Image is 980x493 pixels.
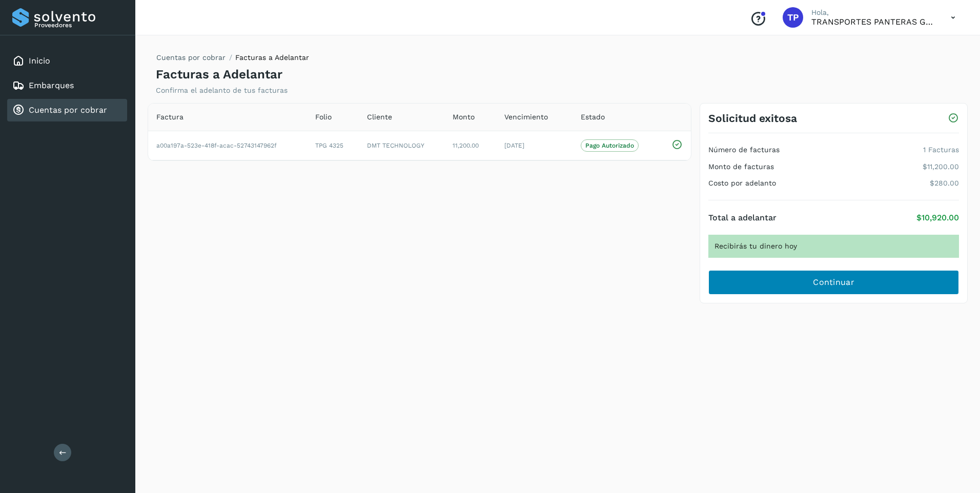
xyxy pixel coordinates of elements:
[708,270,959,295] button: Continuar
[7,74,127,97] div: Embarques
[453,142,479,149] span: 11,200.00
[315,112,332,122] span: Folio
[307,131,359,160] td: TPG 4325
[156,67,282,82] h4: Facturas a Adelantar
[156,53,226,61] a: Cuentas por cobrar
[7,99,127,121] div: Cuentas por cobrar
[34,22,123,29] p: Proveedores
[585,142,634,149] p: Pago Autorizado
[813,277,854,288] span: Continuar
[916,213,959,222] p: $10,920.00
[7,50,127,72] div: Inicio
[581,112,605,122] span: Estado
[156,86,288,95] p: Confirma el adelanto de tus facturas
[359,131,444,160] td: DMT TECHNOLOGY
[156,52,309,67] nav: breadcrumb
[453,112,475,122] span: Monto
[29,105,107,115] a: Cuentas por cobrar
[504,112,548,122] span: Vencimiento
[504,142,524,149] span: [DATE]
[235,53,309,61] span: Facturas a Adelantar
[708,235,959,258] div: Recibirás tu dinero hoy
[923,146,959,154] p: 1 Facturas
[156,112,183,122] span: Factura
[923,162,959,171] p: $11,200.00
[930,179,959,188] p: $280.00
[708,146,780,154] h4: Número de facturas
[29,80,74,90] a: Embarques
[29,56,50,66] a: Inicio
[148,131,307,160] td: a00a197a-523e-418f-acac-52743147962f
[811,8,934,17] p: Hola,
[811,17,934,27] p: TRANSPORTES PANTERAS GAPO S.A. DE C.V.
[708,112,797,125] h3: Solicitud exitosa
[708,162,774,171] h4: Monto de facturas
[367,112,392,122] span: Cliente
[708,179,776,188] h4: Costo por adelanto
[708,213,777,222] h4: Total a adelantar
